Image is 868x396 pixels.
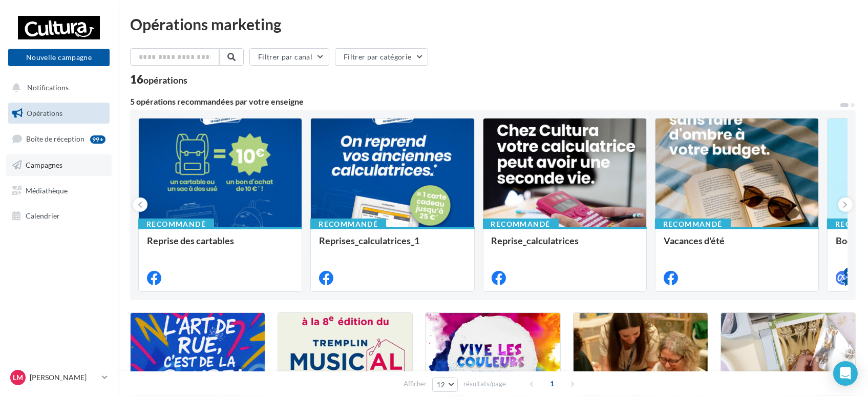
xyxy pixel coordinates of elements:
div: 5 opérations recommandées par votre enseigne [130,97,839,106]
div: Recommandé [655,219,731,230]
div: 4 [844,268,853,277]
span: Boîte de réception [26,134,84,143]
div: Vacances d'été [664,235,810,256]
div: Recommandé [310,219,386,230]
div: Reprises_calculatrices_1 [319,235,465,256]
a: Médiathèque [6,180,112,202]
div: Opérations marketing [130,16,856,32]
div: Recommandé [138,219,214,230]
span: Opérations [27,109,62,117]
a: Boîte de réception99+ [6,128,112,150]
button: Notifications [6,77,108,98]
div: 99+ [90,135,105,144]
span: 1 [544,375,560,392]
span: LM [13,372,23,383]
button: 12 [432,378,458,392]
a: Opérations [6,103,112,124]
span: Notifications [27,83,69,92]
div: Reprise des cartables [147,235,293,256]
div: Recommandé [483,219,559,230]
span: Médiathèque [26,186,68,194]
a: Calendrier [6,205,112,227]
a: LM [PERSON_NAME] [8,368,110,387]
span: Campagnes [26,161,62,169]
div: Open Intercom Messenger [833,361,858,386]
div: opérations [143,75,187,85]
button: Nouvelle campagne [8,49,110,66]
div: 16 [130,74,187,85]
button: Filtrer par canal [249,48,329,66]
span: 12 [437,381,446,389]
a: Campagnes [6,154,112,176]
p: [PERSON_NAME] [30,372,98,383]
span: résultats/page [463,379,506,389]
span: Calendrier [26,211,60,220]
div: Reprise_calculatrices [492,235,638,256]
button: Filtrer par catégorie [335,48,428,66]
span: Afficher [404,379,427,389]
